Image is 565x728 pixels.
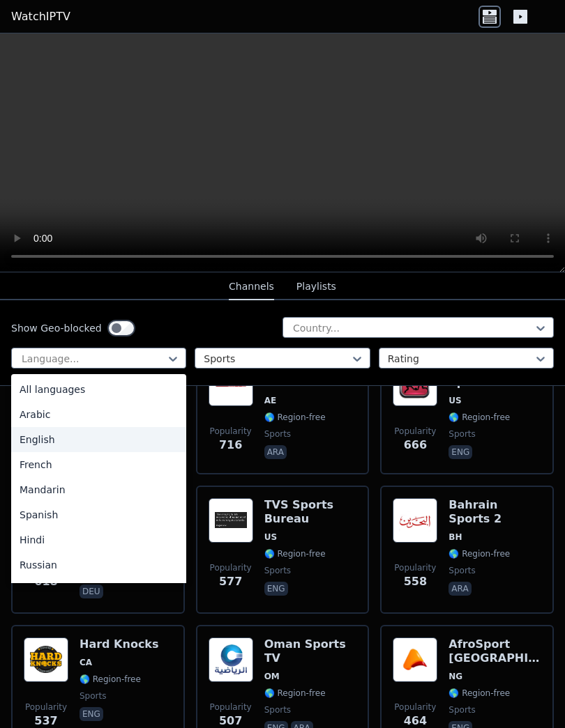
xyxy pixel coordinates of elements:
span: Popularity [25,702,67,713]
div: Hindi [11,527,186,552]
span: Popularity [394,426,436,437]
span: US [264,532,277,543]
div: Spanish [11,502,186,527]
p: eng [80,707,103,721]
h6: AfroSport [GEOGRAPHIC_DATA] [449,637,541,665]
span: 🌎 Region-free [264,548,326,559]
p: ara [449,582,471,596]
span: 🌎 Region-free [449,688,510,699]
span: AE [264,395,276,406]
span: OM [264,671,280,682]
span: sports [264,428,291,440]
p: eng [264,582,288,596]
button: Channels [229,274,274,300]
span: sports [80,690,106,702]
span: sports [449,704,475,715]
span: 577 [219,573,242,590]
div: Mandarin [11,477,186,502]
span: 666 [404,437,427,454]
h6: Bahrain Sports 2 [449,498,541,526]
div: Portuguese [11,578,186,603]
h6: Oman Sports TV [264,637,357,665]
a: WatchIPTV [11,8,70,25]
span: Popularity [210,426,252,437]
span: 🌎 Region-free [449,548,510,559]
img: Bahrain Sports 2 [393,498,437,543]
p: deu [80,584,103,598]
span: sports [449,565,475,576]
span: 716 [219,437,242,454]
span: sports [264,565,291,576]
img: Oman Sports TV [209,637,253,682]
span: sports [264,704,291,715]
span: 558 [404,573,427,590]
h6: Hard Knocks [80,637,159,651]
img: TVS Sports Bureau [209,498,253,543]
span: Popularity [394,702,436,713]
p: ara [264,445,287,459]
span: 🌎 Region-free [264,688,326,699]
label: Show Geo-blocked [11,321,102,335]
span: Popularity [210,562,252,573]
div: French [11,452,186,477]
span: NG [449,671,462,682]
span: sports [449,428,475,440]
span: Popularity [210,702,252,713]
span: CA [80,657,92,668]
img: AfroSport Nigeria [393,637,437,682]
span: 🌎 Region-free [80,674,141,685]
span: 🌎 Region-free [449,412,510,423]
button: Playlists [296,274,336,300]
p: eng [449,445,472,459]
span: BH [449,532,462,543]
span: Popularity [394,562,436,573]
div: Arabic [11,402,186,427]
h6: TVS Sports Bureau [264,498,357,526]
img: Hard Knocks [24,637,68,682]
div: English [11,427,186,452]
div: All languages [11,377,186,402]
span: US [449,395,461,406]
span: 🌎 Region-free [264,412,326,423]
div: Russian [11,552,186,578]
